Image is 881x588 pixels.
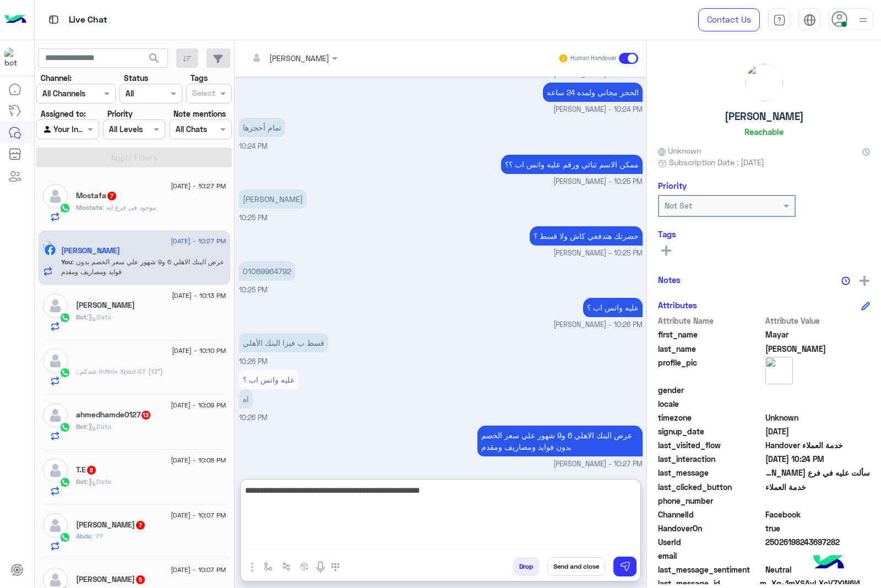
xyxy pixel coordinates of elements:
img: defaultAdmin.png [43,458,68,483]
span: 8 [87,466,96,475]
span: 0 [765,564,871,575]
span: UserId [658,536,763,548]
span: search [148,52,161,65]
span: null [765,550,871,562]
span: Handover خدمة العملاء [765,439,871,451]
span: signup_date [658,426,763,437]
span: 10:25 PM [239,286,268,294]
span: سألت عليه في فرع أحمد عبد العزيز ف المهندسين مش موجود!ممكن أعرف مكان تاني ويكون متوفر فيه؟؟؟ [765,467,871,478]
span: : Data [86,477,111,486]
span: [PERSON_NAME] - 10:27 PM [553,459,643,470]
span: Bot [76,477,86,486]
button: Send and close [547,557,605,576]
span: ChannelId [658,509,763,520]
img: WhatsApp [59,477,70,488]
span: خدمة العملاء [765,481,871,493]
label: Channel: [41,72,72,84]
button: search [141,48,168,72]
span: موجود فى فرع ايه [102,203,156,211]
span: : Data [86,422,111,431]
button: Trigger scenario [278,557,296,575]
span: [DATE] - 10:07 PM [171,565,226,575]
h5: [PERSON_NAME] [725,110,804,123]
img: WhatsApp [59,422,70,433]
p: 8/9/2025, 10:25 PM [501,155,643,174]
h5: Mayar Abdelhalim [61,246,120,255]
span: [DATE] - 10:13 PM [172,291,226,301]
span: last_visited_flow [658,439,763,451]
span: [PERSON_NAME] - 10:25 PM [553,248,643,259]
h5: Ahmed Ashraf [76,301,135,310]
div: Select [191,87,215,101]
label: Priority [107,108,133,119]
span: Abdo [76,532,91,540]
span: 10:26 PM [239,357,268,366]
p: 8/9/2025, 10:26 PM [583,298,643,317]
h5: Abdo Essam [76,520,146,530]
img: hulul-logo.png [809,544,848,582]
a: Contact Us [698,8,760,31]
img: WhatsApp [59,532,70,543]
span: [PERSON_NAME] - 10:25 PM [553,177,643,187]
img: WhatsApp [59,312,70,323]
button: Apply Filters [36,148,232,167]
span: locale [658,398,763,410]
img: make a call [331,563,340,571]
span: [PERSON_NAME] - 10:26 PM [553,320,643,330]
img: notes [841,276,850,285]
span: [DATE] - 10:07 PM [171,510,226,520]
span: 2025-08-04T21:58:26.045Z [765,426,871,437]
button: select flow [259,557,278,575]
span: last_message [658,467,763,478]
span: عرض البنك الاهلي 6 و9 شهور علي سعر الخصم بدون فوايد ومصاريف ومقدم [61,258,224,276]
img: picture [765,357,793,384]
img: defaultAdmin.png [43,403,68,428]
img: select flow [264,562,273,571]
span: [DATE] - 10:27 PM [171,236,226,246]
img: profile [856,13,870,27]
img: Logo [4,8,26,31]
img: defaultAdmin.png [43,293,68,318]
span: Attribute Value [765,315,871,326]
span: null [765,398,871,410]
img: 1403182699927242 [4,48,24,68]
span: true [765,522,871,534]
span: timezone [658,412,763,423]
small: Human Handover [570,54,617,63]
span: Subscription Date : [DATE] [669,156,764,168]
span: 10:25 PM [239,214,268,222]
p: 8/9/2025, 10:25 PM [239,262,295,281]
span: 10:24 PM [239,142,268,150]
h6: Attributes [658,300,697,310]
span: 10:26 PM [239,413,268,422]
h6: Tags [658,229,870,239]
img: send attachment [246,560,259,574]
label: Tags [191,72,208,84]
span: Unknown [658,145,701,156]
span: last_interaction [658,453,763,465]
p: 8/9/2025, 10:24 PM [239,118,285,137]
span: gender [658,384,763,396]
img: defaultAdmin.png [43,184,68,209]
img: send message [619,561,630,572]
p: 8/9/2025, 10:26 PM [239,389,253,409]
span: first_name [658,329,763,340]
span: [DATE] - 10:08 PM [171,455,226,465]
span: Abdelhalim [765,343,871,355]
img: add [860,276,869,286]
span: Bot [76,313,86,321]
img: WhatsApp [59,203,70,214]
span: You [61,258,72,266]
label: Assigned to: [41,108,86,119]
img: picture [746,64,783,101]
span: Unknown [765,412,871,423]
span: last_clicked_button [658,481,763,493]
p: 8/9/2025, 10:27 PM [477,426,643,456]
img: tab [47,13,61,26]
p: Live Chat [69,13,107,28]
span: Bot [76,422,86,431]
h5: T.E [76,465,97,475]
span: 25026198243697282 [765,536,871,548]
p: 8/9/2025, 10:26 PM [239,370,298,389]
span: 2025-09-08T19:24:39.4230654Z [765,453,871,465]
